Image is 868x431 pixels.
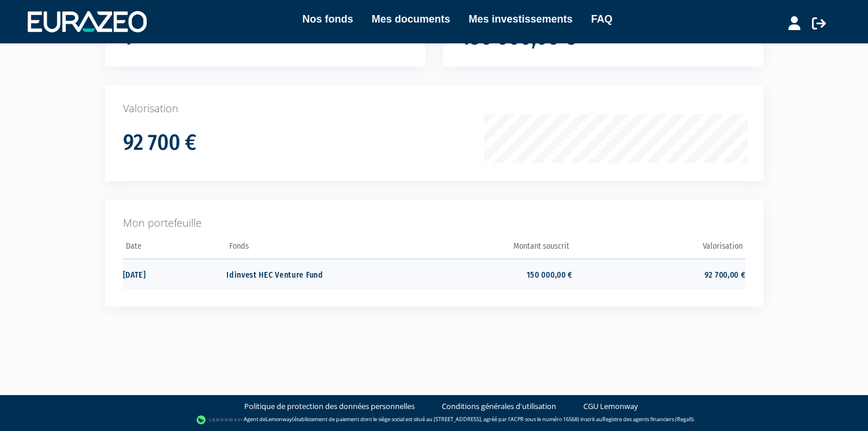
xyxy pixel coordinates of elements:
th: Valorisation [572,238,745,259]
div: - Agent de (établissement de paiement dont le siège social est situé au [STREET_ADDRESS], agréé p... [12,414,856,426]
h1: 92 700 € [123,131,196,155]
td: 150 000,00 € [400,259,572,289]
img: logo-lemonway.png [196,414,241,426]
th: Fonds [226,238,399,259]
img: 1732889491-logotype_eurazeo_blanc_rvb.png [28,11,147,32]
a: FAQ [591,11,613,27]
th: Date [123,238,227,259]
a: Registre des agents financiers (Regafi) [602,415,694,423]
a: CGU Lemonway [583,401,638,412]
p: Valorisation [123,101,746,116]
a: Lemonway [266,415,292,423]
a: Mes investissements [468,11,572,27]
p: Mon portefeuille [123,216,746,231]
a: Conditions générales d'utilisation [442,401,556,412]
a: Politique de protection des données personnelles [244,401,415,412]
h1: 150 000,00 € [461,25,575,50]
th: Montant souscrit [400,238,572,259]
h1: 1 [123,25,132,50]
a: Nos fonds [302,11,353,27]
td: 92 700,00 € [572,259,745,289]
a: Mes documents [371,11,450,27]
td: [DATE] [123,259,227,289]
td: Idinvest HEC Venture Fund [226,259,399,289]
